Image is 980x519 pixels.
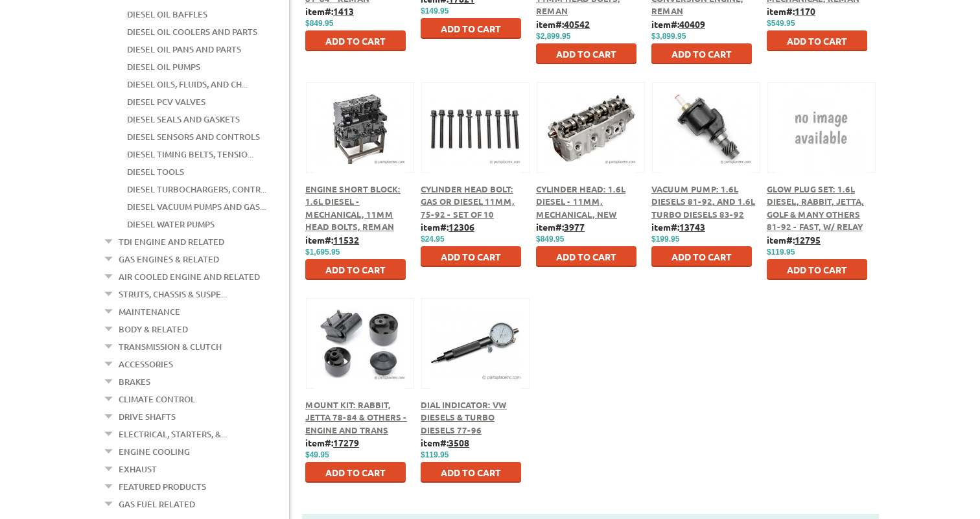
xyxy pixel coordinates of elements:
[421,462,521,483] button: Add to Cart
[127,6,207,23] a: Diesel Oil Baffles
[127,23,257,40] a: Diesel Oil Coolers and Parts
[421,437,469,448] b: item#:
[305,450,329,459] span: $49.95
[787,35,847,47] span: Add to Cart
[564,18,590,30] u: 40542
[679,221,705,233] u: 13743
[119,391,195,408] a: Climate Control
[421,450,449,459] span: $119.95
[536,221,585,233] b: item#:
[441,467,501,478] span: Add to Cart
[127,128,260,145] a: Diesel Sensors and Controls
[305,19,333,28] span: $849.95
[651,221,705,233] b: item#:
[671,251,732,262] span: Add to Cart
[421,221,474,233] b: item#:
[536,43,636,64] button: Add to Cart
[119,286,227,303] a: Struts, Chassis & Suspe...
[119,356,173,373] a: Accessories
[119,496,195,513] a: Gas Fuel Related
[651,246,752,267] button: Add to Cart
[767,248,795,257] span: $119.95
[795,5,815,17] u: 1170
[127,216,215,233] a: Diesel Water Pumps
[767,19,795,28] span: $549.95
[767,234,821,246] b: item#:
[441,23,501,34] span: Add to Cart
[127,58,200,75] a: Diesel Oil Pumps
[119,443,190,460] a: Engine Cooling
[795,234,821,246] u: 12795
[119,461,157,478] a: Exhaust
[119,268,260,285] a: Air Cooled Engine and Related
[127,41,241,58] a: Diesel Oil Pans and Parts
[333,234,359,246] u: 11532
[421,183,515,220] a: Cylinder Head Bolt: Gas or Diesel 11mm, 75-92 - Set Of 10
[119,478,206,495] a: Featured Products
[556,48,616,60] span: Add to Cart
[325,264,386,275] span: Add to Cart
[127,198,266,215] a: Diesel Vacuum Pumps and Gas...
[127,163,184,180] a: Diesel Tools
[119,426,227,443] a: Electrical, Starters, &...
[536,32,570,41] span: $2,899.95
[119,251,219,268] a: Gas Engines & Related
[119,408,176,425] a: Drive Shafts
[119,233,224,250] a: TDI Engine and Related
[651,235,679,244] span: $199.95
[305,248,340,257] span: $1,695.95
[421,6,449,16] span: $149.95
[421,18,521,39] button: Add to Cart
[421,399,507,435] a: Dial Indicator: VW Diesels & Turbo Diesels 77-96
[421,246,521,267] button: Add to Cart
[119,303,180,320] a: Maintenance
[767,30,867,51] button: Add to Cart
[449,437,469,448] u: 3508
[333,437,359,448] u: 17279
[305,259,406,280] button: Add to Cart
[679,18,705,30] u: 40409
[127,93,205,110] a: Diesel PCV Valves
[325,35,386,47] span: Add to Cart
[767,5,815,17] b: item#:
[119,373,150,390] a: Brakes
[305,437,359,448] b: item#:
[536,235,564,244] span: $849.95
[305,462,406,483] button: Add to Cart
[536,183,625,220] a: Cylinder Head: 1.6L Diesel - 11mm, Mechanical, New
[325,467,386,478] span: Add to Cart
[119,321,188,338] a: Body & Related
[651,183,755,220] a: Vacuum Pump: 1.6L Diesels 81-92, and 1.6L Turbo Diesels 83-92
[671,48,732,60] span: Add to Cart
[651,18,705,30] b: item#:
[127,146,253,163] a: Diesel Timing Belts, Tensio...
[127,181,266,198] a: Diesel Turbochargers, Contr...
[787,264,847,275] span: Add to Cart
[651,32,686,41] span: $3,899.95
[127,111,240,128] a: Diesel Seals and Gaskets
[119,338,222,355] a: Transmission & Clutch
[305,399,407,435] a: Mount Kit: Rabbit, Jetta 78-84 & Others - Engine and Trans
[536,18,590,30] b: item#:
[305,183,401,233] a: Engine Short Block: 1.6L Diesel - Mechanical, 11mm Head Bolts, Reman
[767,183,864,233] a: Glow Plug Set: 1.6L Diesel, Rabbit, Jetta, Golf & Many Others 81-92 - Fast, w/ Relay
[449,221,474,233] u: 12306
[556,251,616,262] span: Add to Cart
[767,259,867,280] button: Add to Cart
[127,76,248,93] a: Diesel Oils, Fluids, and Ch...
[305,234,359,246] b: item#:
[333,5,354,17] u: 1413
[441,251,501,262] span: Add to Cart
[305,5,354,17] b: item#:
[564,221,585,233] u: 3977
[305,30,406,51] button: Add to Cart
[651,43,752,64] button: Add to Cart
[536,246,636,267] button: Add to Cart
